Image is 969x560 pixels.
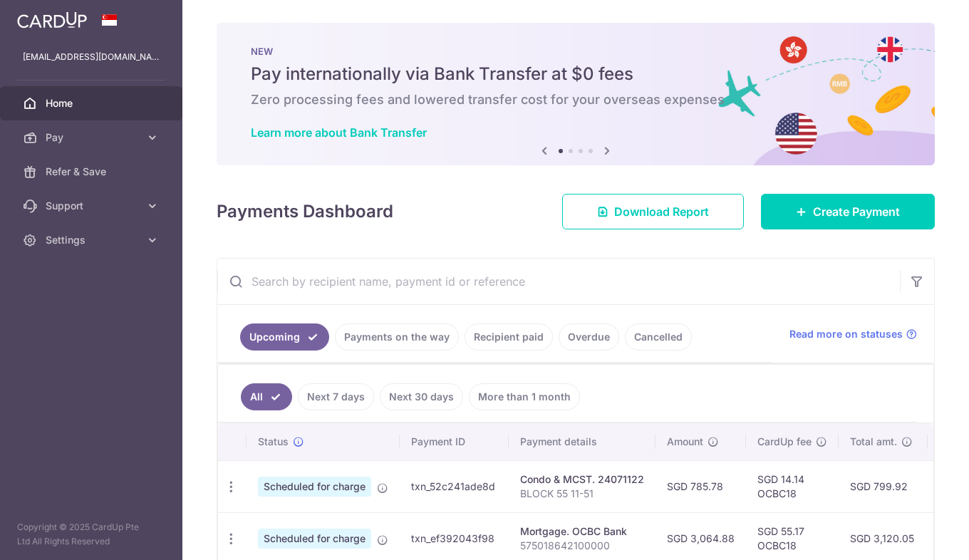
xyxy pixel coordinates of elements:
p: 575018642100000 [520,539,644,553]
td: SGD 799.92 [839,460,928,512]
p: [EMAIL_ADDRESS][DOMAIN_NAME] [23,50,160,64]
h5: Pay internationally via Bank Transfer at $0 fees [251,63,901,85]
a: Next 7 days [298,383,374,410]
span: Create Payment [813,203,900,220]
h6: Zero processing fees and lowered transfer cost for your overseas expenses [251,91,901,108]
span: Total amt. [850,435,897,449]
img: Bank transfer banner [217,23,935,165]
a: Recipient paid [465,323,553,351]
a: Upcoming [240,323,329,351]
a: Learn more about Bank Transfer [251,125,427,140]
input: Search by recipient name, payment id or reference [217,259,900,304]
a: Payments on the way [335,323,459,351]
a: Next 30 days [380,383,463,410]
span: Read more on statuses [789,327,903,341]
td: SGD 14.14 OCBC18 [746,460,839,512]
span: CardUp fee [757,435,812,449]
p: NEW [251,46,901,57]
img: CardUp [17,11,87,28]
span: Status [258,435,289,449]
span: Home [46,96,140,110]
h4: Payments Dashboard [217,199,393,224]
span: Pay [46,130,140,145]
a: Read more on statuses [789,327,917,341]
span: Download Report [614,203,709,220]
div: Condo & MCST. 24071122 [520,472,644,487]
th: Payment ID [400,423,509,460]
span: Support [46,199,140,213]
p: BLOCK 55 11-51 [520,487,644,501]
div: Mortgage. OCBC Bank [520,524,644,539]
a: All [241,383,292,410]
td: SGD 785.78 [655,460,746,512]
span: Scheduled for charge [258,477,371,497]
td: txn_52c241ade8d [400,460,509,512]
span: Amount [667,435,703,449]
a: More than 1 month [469,383,580,410]
span: Refer & Save [46,165,140,179]
a: Overdue [559,323,619,351]
span: Settings [46,233,140,247]
a: Create Payment [761,194,935,229]
iframe: Opens a widget where you can find more information [878,517,955,553]
span: Scheduled for charge [258,529,371,549]
th: Payment details [509,423,655,460]
a: Download Report [562,194,744,229]
a: Cancelled [625,323,692,351]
